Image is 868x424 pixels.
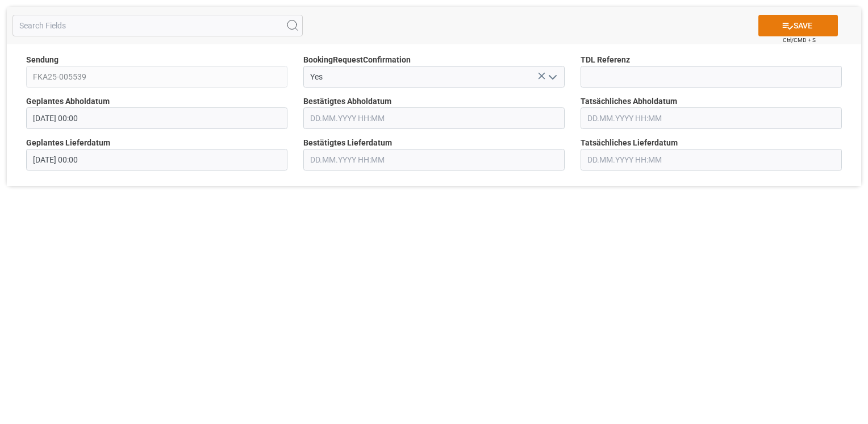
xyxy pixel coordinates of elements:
[581,137,678,149] span: Tatsächliches Lieferdatum
[544,68,561,86] button: open menu
[758,15,838,36] button: SAVE
[303,137,392,149] span: Bestätigtes Lieferdatum
[26,95,110,107] span: Geplantes Abholdatum
[303,149,565,171] input: DD.MM.YYYY HH:MM
[26,149,287,171] input: DD.MM.YYYY HH:MM
[581,107,842,129] input: DD.MM.YYYY HH:MM
[581,149,842,171] input: DD.MM.YYYY HH:MM
[26,54,59,66] span: Sendung
[26,107,287,129] input: DD.MM.YYYY HH:MM
[26,137,110,149] span: Geplantes Lieferdatum
[303,54,411,66] span: BookingRequestConfirmation
[581,54,630,66] span: TDL Referenz
[783,36,816,44] span: Ctrl/CMD + S
[581,95,677,107] span: Tatsächliches Abholdatum
[303,95,391,107] span: Bestätigtes Abholdatum
[12,15,303,36] input: Search Fields
[303,107,565,129] input: DD.MM.YYYY HH:MM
